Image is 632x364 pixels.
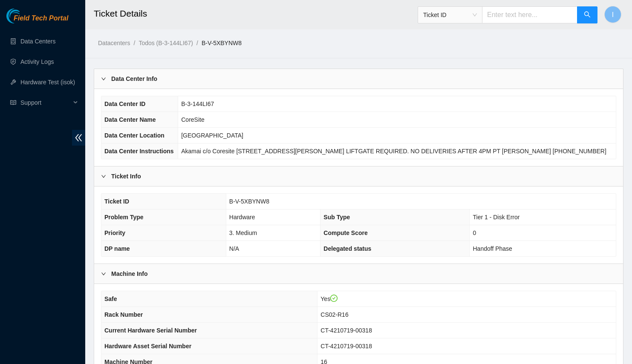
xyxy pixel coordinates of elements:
[94,69,623,89] div: Data Center Info
[323,229,367,236] span: Compute Score
[612,9,614,20] span: I
[101,76,106,81] span: right
[181,148,606,155] span: Akamai c/o Coresite [STREET_ADDRESS][PERSON_NAME] LIFTGATE REQUIRED. NO DELIVERIES AFTER 4PM PT [...
[111,269,148,278] b: Machine Info
[323,245,371,252] span: Delegated status
[473,229,476,236] span: 0
[104,198,129,205] span: Ticket ID
[104,100,145,107] span: Data Center ID
[473,245,512,252] span: Handoff Phase
[104,295,117,302] span: Safe
[111,172,141,181] b: Ticket Info
[101,271,106,276] span: right
[72,130,85,146] span: double-left
[10,100,16,106] span: read
[104,327,197,334] span: Current Hardware Serial Number
[94,264,623,284] div: Machine Info
[320,343,372,350] span: CT-4210719-00318
[229,245,239,252] span: N/A
[181,116,204,123] span: CoreSite
[330,295,338,302] span: check-circle
[14,14,68,23] span: Field Tech Portal
[320,327,372,334] span: CT-4210719-00318
[111,74,157,83] b: Data Center Info
[104,214,144,221] span: Problem Type
[229,229,257,236] span: 3. Medium
[104,245,130,252] span: DP name
[604,6,621,23] button: I
[6,9,43,23] img: Akamai Technologies
[196,40,198,46] span: /
[584,11,591,19] span: search
[94,166,623,186] div: Ticket Info
[133,40,135,46] span: /
[473,214,519,221] span: Tier 1 - Disk Error
[104,343,191,350] span: Hardware Asset Serial Number
[6,15,68,26] a: Akamai TechnologiesField Tech Portal
[104,311,143,318] span: Rack Number
[577,6,597,23] button: search
[181,100,214,107] span: B-3-144LI67
[104,116,156,123] span: Data Center Name
[229,214,255,221] span: Hardware
[181,132,243,139] span: [GEOGRAPHIC_DATA]
[104,132,164,139] span: Data Center Location
[20,79,75,86] a: Hardware Test (isok)
[320,295,338,302] span: Yes
[104,148,174,155] span: Data Center Instructions
[482,6,577,23] input: Enter text here...
[101,174,106,179] span: right
[20,38,55,45] a: Data Centers
[20,58,54,65] a: Activity Logs
[229,198,269,205] span: B-V-5XBYNW8
[20,94,71,111] span: Support
[323,214,350,221] span: Sub Type
[139,40,193,46] a: Todos (B-3-144LI67)
[320,311,348,318] span: CS02-R16
[202,40,242,46] a: B-V-5XBYNW8
[104,229,125,236] span: Priority
[98,40,130,46] a: Datacenters
[423,9,477,21] span: Ticket ID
